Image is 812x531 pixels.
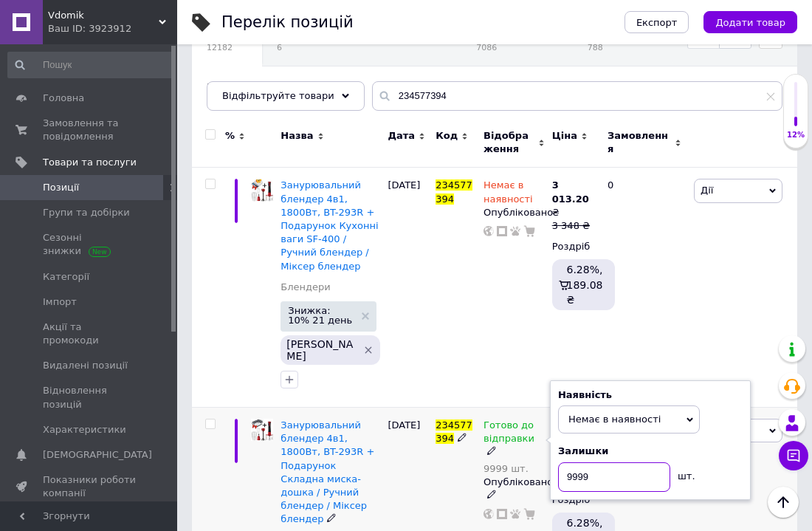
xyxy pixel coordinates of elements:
[43,117,137,143] span: Замовлення та повідомлення
[436,129,458,143] span: Код
[221,15,354,30] div: Перелік позицій
[372,81,782,111] input: Пошук по назві позиції, артикулу і пошуковим запитам
[48,22,177,35] div: Ваш ID: 3923912
[43,181,79,194] span: Позиції
[568,414,661,425] span: Немає в наявності
[281,129,313,143] span: Назва
[484,179,533,208] span: Немає в наявності
[207,42,233,53] span: 12182
[277,42,432,53] span: 6
[625,11,689,33] button: Експорт
[715,17,785,28] span: Додати товар
[43,473,137,500] span: Показники роботи компанії
[225,129,235,143] span: %
[484,206,545,219] div: Опубліковано
[43,295,77,309] span: Імпорт
[222,90,334,101] span: Відфільтруйте товари
[636,17,678,28] span: Експорт
[251,419,273,441] img: Погружной блендер 4в1, 1800Вт, BT-293R + Подарок Складная миска-доска / Ручной блендер / Миксер б...
[281,281,330,294] a: Блендери
[43,206,130,219] span: Групи та добірки
[43,359,128,372] span: Видалені позиції
[43,384,137,411] span: Відновлення позицій
[608,129,671,156] span: Замовлення
[552,129,577,143] span: Ціна
[552,240,595,253] div: Роздріб
[43,423,126,436] span: Характеристики
[552,179,589,204] b: 3 013.20
[552,219,595,233] div: 3 348 ₴
[43,270,89,284] span: Категорії
[251,179,273,201] img: Погружной блендер 4в1, 1800Вт, BT-293R + Подарок Кухонные весы SF-400 / Ручной блендер / Миксер б...
[670,462,700,483] div: шт.
[43,92,84,105] span: Головна
[43,448,152,462] span: [DEMOGRAPHIC_DATA]
[288,306,354,325] span: Знижка: 10% 21 день
[484,476,545,502] div: Опубліковано
[207,82,299,95] span: [PERSON_NAME]
[43,321,137,347] span: Акції та промокоди
[768,487,799,518] button: Наверх
[558,388,743,402] div: Наявність
[43,231,137,258] span: Сезонні знижки
[701,185,713,196] span: Дії
[558,445,743,458] div: Залишки
[703,11,797,33] button: Додати товар
[552,179,595,219] div: ₴
[484,419,534,448] span: Готово до відправки
[281,419,374,524] a: Занурювальний блендер 4в1, 1800Вт, BT-293R + Подарунок Складна миска-дошка / Ручний блендер / Мік...
[436,179,472,204] span: 234577394
[388,129,415,143] span: Дата
[484,463,545,474] div: 9999 шт.
[476,42,543,53] span: 7086
[48,9,159,22] span: Vdomik
[566,264,602,305] span: 6.28%, 189.08 ₴
[362,344,374,356] svg: Видалити мітку
[552,493,595,507] div: Роздріб
[484,129,534,156] span: Відображення
[286,338,354,362] span: [PERSON_NAME]
[436,419,472,444] span: 234577394
[7,52,174,78] input: Пошук
[43,156,137,169] span: Товари та послуги
[784,130,808,140] div: 12%
[588,42,630,53] span: 788
[779,441,808,470] button: Чат з покупцем
[599,168,690,408] div: 0
[384,168,432,408] div: [DATE]
[281,179,378,271] a: Занурювальний блендер 4в1, 1800Вт, BT-293R + Подарунок Кухонні ваги SF-400 / Ручний блендер / Мік...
